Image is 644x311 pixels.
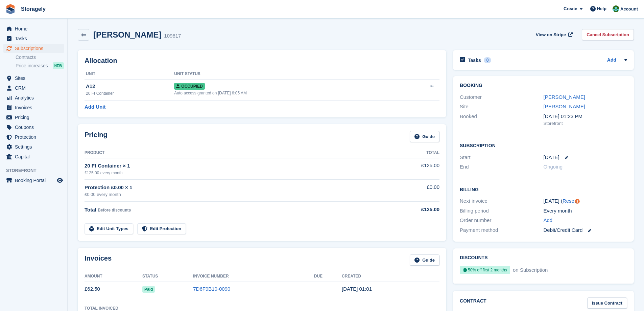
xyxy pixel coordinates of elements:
th: Invoice Number [193,271,314,282]
div: £0.00 every month [85,191,385,198]
span: Analytics [15,93,55,103]
span: Tasks [15,34,55,43]
a: menu [3,123,64,132]
a: menu [3,34,64,43]
a: menu [3,24,64,34]
h2: Contract [460,297,486,309]
a: Add [607,57,616,64]
a: menu [3,152,64,161]
div: Payment method [460,226,543,234]
div: Every month [544,207,627,215]
a: View on Stripe [533,29,574,40]
span: CRM [15,83,55,93]
a: Add Unit [85,103,105,111]
a: menu [3,176,64,185]
a: Edit Unit Types [85,223,133,235]
span: Sites [15,73,55,83]
span: Protection [15,132,55,142]
th: Total [385,148,439,158]
th: Amount [85,271,142,282]
h2: Tasks [468,57,481,63]
h2: Booking [460,83,627,88]
span: Total [85,207,96,213]
div: NEW [53,62,64,69]
span: Price increases [16,63,48,69]
div: Billing period [460,207,543,215]
span: Create [564,5,577,12]
div: Protection £0.00 × 1 [85,184,385,192]
div: [DATE] 01:23 PM [544,113,627,120]
time: 2025-10-01 00:01:04 UTC [342,286,372,292]
div: £125.00 [385,206,439,214]
img: Notifications [613,5,619,12]
td: £0.00 [385,180,439,202]
span: Settings [15,142,55,152]
span: Before discounts [98,208,131,213]
h2: Pricing [85,131,108,142]
span: View on Stripe [536,31,566,38]
div: [DATE] ( ) [544,197,627,205]
h2: Invoices [85,254,112,266]
div: £125.00 every month [85,170,385,176]
span: Storefront [6,167,67,174]
div: Debit/Credit Card [544,226,627,234]
a: menu [3,73,64,83]
h2: Subscription [460,142,627,149]
a: [PERSON_NAME] [544,94,585,100]
span: on Subscription [511,267,548,273]
a: Guide [410,131,439,142]
span: Pricing [15,113,55,122]
th: Created [342,271,439,282]
h2: Billing [460,186,627,193]
div: Next invoice [460,197,543,205]
div: Site [460,103,543,111]
a: Storagely [18,3,48,15]
a: menu [3,93,64,103]
div: Order number [460,217,543,224]
div: 109817 [164,32,181,40]
th: Unit Status [174,69,396,80]
a: Edit Protection [137,223,186,235]
a: menu [3,142,64,152]
span: Capital [15,152,55,161]
td: £125.00 [385,158,439,179]
th: Unit [85,69,174,80]
div: Booked [460,113,543,127]
a: menu [3,103,64,112]
span: Account [620,6,638,13]
div: End [460,163,543,171]
a: 7D6F9B10-0090 [193,286,230,292]
img: stora-icon-8386f47178a22dfd0bd8f6a31ec36ba5ce8667c1dd55bd0f319d3a0aa187defe.svg [5,4,16,14]
div: 50% off first 2 months [460,266,510,274]
a: Price increases NEW [16,62,64,69]
span: Coupons [15,123,55,132]
a: Preview store [56,176,64,184]
div: A12 [86,83,174,90]
div: Tooltip anchor [574,198,580,204]
span: Home [15,24,55,34]
a: Reset [563,198,576,204]
a: Guide [410,254,439,266]
a: menu [3,83,64,93]
div: Storefront [544,120,627,127]
span: Ongoing [544,164,563,170]
span: Booking Portal [15,176,55,185]
a: Issue Contract [587,297,627,309]
span: Paid [142,286,155,293]
div: Customer [460,93,543,101]
a: Cancel Subscription [582,29,634,40]
th: Due [314,271,342,282]
h2: Allocation [85,57,439,65]
a: menu [3,44,64,53]
div: 20 Ft Container × 1 [85,162,385,170]
a: menu [3,113,64,122]
a: Contracts [16,54,64,61]
th: Product [85,148,385,158]
span: Subscriptions [15,44,55,53]
th: Status [142,271,193,282]
span: Help [597,5,606,12]
h2: [PERSON_NAME] [93,30,161,39]
span: Invoices [15,103,55,112]
a: menu [3,132,64,142]
div: 20 Ft Container [86,90,174,96]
